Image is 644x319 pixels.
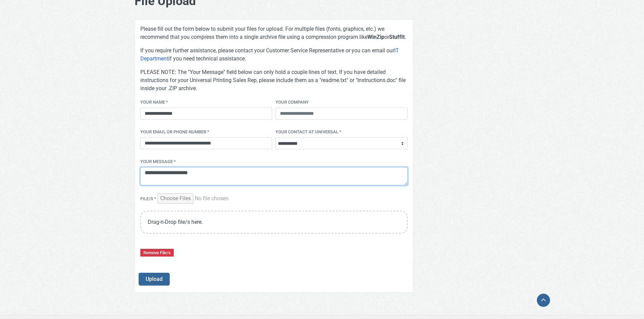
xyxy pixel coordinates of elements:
[140,99,168,106] label: Your Name *
[389,34,405,40] strong: StuffIt
[140,129,209,136] label: YOUR EMAIL OR PHONE NUMBER *
[140,25,408,41] p: Please fill out the form below to submit your files for upload. For multiple files (fonts, graphi...
[140,211,408,234] div: Drag-n-Drop file/s here.
[140,195,156,203] label: File/s *
[140,158,176,166] label: Your Message *
[276,99,309,106] label: Your Company
[276,129,341,136] label: Your contact at Universal *
[140,68,408,92] p: PLEASE NOTE: The "Your Message" field below can only hold a couple lines of text. If you have det...
[367,34,384,40] strong: WinZip
[139,273,170,286] button: Upload
[140,249,174,257] a: Remove File/s
[140,47,408,63] p: If you require further assistance, please contact your Customer Service Representative or you can...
